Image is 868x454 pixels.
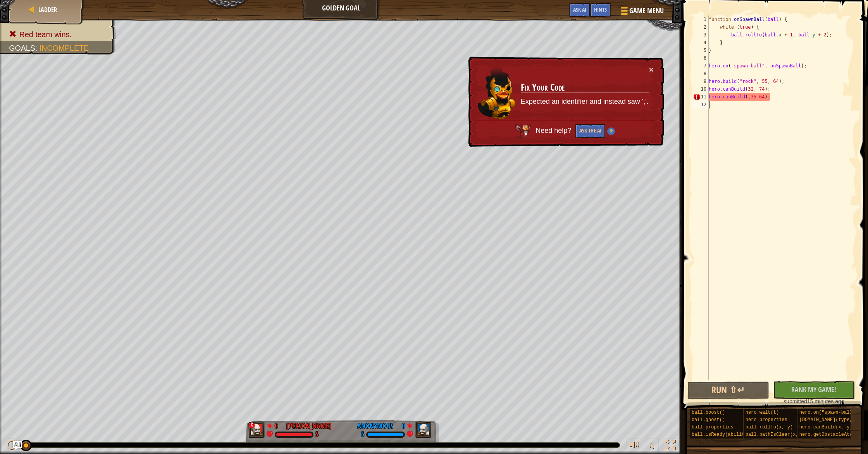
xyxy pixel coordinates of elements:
div: 5 [315,431,319,438]
span: ball.ghost() [692,417,725,423]
span: ball properties [692,425,734,430]
div: 3 [693,31,709,39]
div: 0 [397,421,405,428]
span: ball.pathIsClear(x, y) [746,432,807,437]
div: Anonymous [357,421,393,431]
img: thang_avatar_frame.png [248,421,265,438]
img: AI [515,124,531,138]
span: Rank My Game! [791,385,836,394]
span: ball.boost() [692,410,725,415]
div: 0 [275,421,282,428]
span: Hints [594,6,607,13]
span: Game Menu [629,6,664,16]
div: 9 [693,77,709,85]
button: Ask AI [569,3,590,17]
div: 5 [693,46,709,54]
span: hero.getObstacleAt(x, y) [799,432,866,437]
button: Toggle fullscreen [663,438,678,454]
div: x [249,422,255,428]
span: hero properties [746,417,787,423]
span: ♫ [648,439,655,451]
span: Ladder [38,5,57,14]
a: Ladder [36,5,57,14]
img: thang_avatar_frame.png [415,421,432,438]
img: duck_ritic.png [477,66,516,119]
h3: Fix Your Code [521,82,649,93]
li: Red team wins. [9,29,108,40]
div: 5 [361,431,364,438]
button: Run ⇧↵ [687,382,769,399]
span: Incomplete [40,44,89,52]
span: ball.isReady(ability) [692,432,750,437]
button: Game Menu [615,3,668,21]
span: hero.canBuild(x, y) [799,425,852,430]
button: ⌘ + P: Play [4,438,19,454]
div: 7 [693,62,709,70]
div: 4 [693,39,709,46]
p: Expected an identifier and instead saw ','. [521,97,649,107]
div: 2 [693,23,709,31]
span: Need help? [536,127,573,134]
span: hero.wait(t) [746,410,779,415]
button: Adjust volume [627,438,642,454]
div: 1 [693,15,709,23]
span: ball.rollTo(x, y) [746,425,793,430]
button: × [649,65,654,74]
button: Ask the AI [575,124,605,138]
div: 11 [693,93,709,101]
div: 15 minutes ago [777,397,851,405]
span: Ask AI [573,6,586,13]
span: : [35,44,40,52]
div: 12 [693,101,709,108]
div: 8 [693,70,709,77]
span: hero.on("spawn-ball", f) [799,410,866,415]
span: Goals [9,44,35,52]
span: Red team wins. [19,30,72,39]
span: submitted [784,398,807,404]
img: Hint [607,127,615,135]
button: Ask AI [13,441,22,450]
div: 10 [693,85,709,93]
button: Rank My Game! [773,381,855,399]
div: 6 [693,54,709,62]
button: ♫ [646,438,659,454]
div: [PERSON_NAME] [286,421,331,431]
